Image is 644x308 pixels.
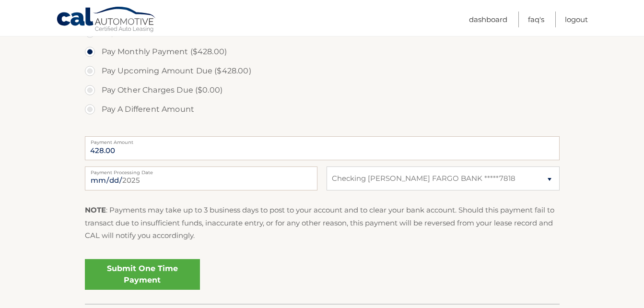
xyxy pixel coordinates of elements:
[56,6,157,34] a: Cal Automotive
[85,42,560,61] label: Pay Monthly Payment ($428.00)
[565,12,588,27] a: Logout
[85,166,317,190] input: Payment Date
[85,204,560,242] p: : Payments may take up to 3 business days to post to your account and to clear your bank account....
[85,81,560,100] label: Pay Other Charges Due ($0.00)
[528,12,544,27] a: FAQ's
[85,100,560,119] label: Pay A Different Amount
[469,12,507,27] a: Dashboard
[85,136,560,144] label: Payment Amount
[85,259,200,290] a: Submit One Time Payment
[85,205,106,214] strong: NOTE
[85,61,560,81] label: Pay Upcoming Amount Due ($428.00)
[85,166,317,174] label: Payment Processing Date
[85,136,560,160] input: Payment Amount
